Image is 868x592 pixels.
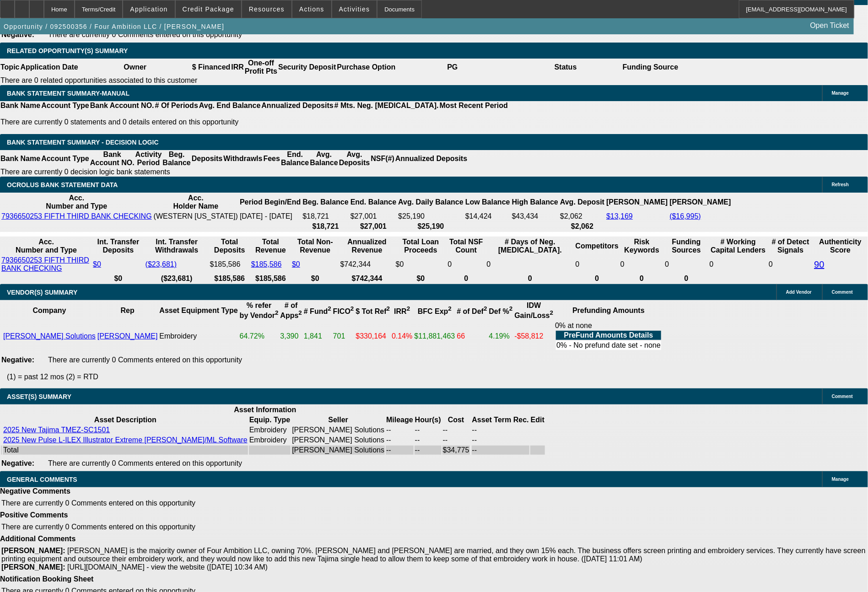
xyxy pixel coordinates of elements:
sup: 2 [275,310,278,317]
span: Bank Statement Summary - Decision Logic [7,139,159,146]
th: Acc. Number and Type [1,194,152,211]
th: Security Deposit [278,59,336,76]
th: # of Detect Signals [768,237,813,255]
td: Embroidery [249,425,291,435]
th: Acc. Number and Type [1,237,92,255]
th: Avg. Deposit [560,194,605,211]
span: BANK STATEMENT SUMMARY-MANUAL [7,90,129,97]
th: Total Deposits [210,237,250,255]
td: $18,721 [302,212,349,221]
th: Asset Term Recommendation [472,415,529,425]
sup: 2 [299,310,302,317]
td: 701 [333,321,355,351]
p: There are currently 0 statements and 0 details entered on this opportunity [0,118,508,126]
a: 7936650253 FIFTH THIRD BANK CHECKING [1,212,152,220]
span: Comment [832,290,853,295]
span: OCROLUS BANK STATEMENT DATA [7,181,118,188]
th: $2,062 [560,222,605,231]
span: Refresh [832,182,849,187]
b: IDW Gain/Loss [514,301,553,319]
td: -- [386,436,414,445]
b: # of Apps [280,301,302,319]
td: 0 [620,256,664,273]
sup: 2 [387,306,390,312]
a: 2025 New Tajima TMEZ-SC1501 [3,426,110,434]
th: $742,344 [340,274,394,283]
td: 64.72% [239,321,279,351]
th: Funding Sources [664,237,708,255]
sup: 2 [550,310,553,317]
span: Manage [832,477,849,482]
th: [PERSON_NAME] [606,194,668,211]
b: $ Tot Ref [356,307,390,315]
td: 0 [486,256,574,273]
td: $43,434 [512,212,559,221]
a: [PERSON_NAME] Solutions [3,332,96,340]
sup: 2 [484,306,487,312]
th: Risk Keywords [620,237,664,255]
th: Deposits [191,150,223,167]
span: Resources [249,5,285,13]
span: There are currently 0 Comments entered on this opportunity [1,523,195,531]
b: Cost [448,416,464,424]
th: Annualized Deposits [261,101,334,110]
th: NSF(#) [370,150,395,167]
b: # Fund [304,307,331,315]
th: Avg. Deposits [339,150,371,167]
td: 0 [768,256,813,273]
th: Account Type [41,150,90,167]
th: Fees [263,150,280,167]
td: [PERSON_NAME] Solutions [291,436,385,445]
a: 2025 New Pulse L-ILEX Illustrator Extreme [PERSON_NAME]/ML Software [3,436,248,444]
span: Activities [339,5,370,13]
th: Application Date [20,59,78,76]
b: # of Def [457,307,487,315]
td: -- [472,425,529,435]
td: -$58,812 [514,321,554,351]
td: $2,062 [560,212,605,221]
button: Credit Package [176,0,241,18]
th: Beg. Balance [162,150,191,167]
sup: 2 [407,306,410,312]
th: Period Begin/End [239,194,301,211]
span: Actions [299,5,324,13]
td: [PERSON_NAME] Solutions [291,425,385,435]
td: $11,881,463 [414,321,456,351]
th: Edit [530,415,545,425]
b: Asset Information [234,406,296,414]
td: -- [415,436,442,445]
td: 0% - No prefund date set - none [556,341,661,350]
span: There are currently 0 Comments entered on this opportunity [1,499,195,507]
th: Bank Account NO. [90,150,135,167]
th: Equip. Type [249,415,291,425]
th: Avg. End Balance [199,101,261,110]
b: Prefunding Amounts [572,307,645,314]
th: 0 [664,274,708,283]
th: # Working Capital Lenders [709,237,767,255]
div: 0% at none [555,322,662,351]
td: $27,001 [350,212,397,221]
b: [PERSON_NAME]: [1,563,65,571]
th: Low Balance [465,194,511,211]
a: [PERSON_NAME] [97,332,158,340]
th: $ Financed [192,59,231,76]
th: $0 [291,274,339,283]
td: -- [442,436,470,445]
th: End. Balance [280,150,309,167]
p: (1) = past 12 mos (2) = RTD [7,373,868,381]
th: Funding Source [622,59,679,76]
td: -- [386,446,414,455]
td: -- [472,446,529,455]
th: $0 [92,274,144,283]
th: $0 [395,274,447,283]
td: $34,775 [442,446,470,455]
th: Owner [79,59,192,76]
th: # Mts. Neg. [MEDICAL_DATA]. [334,101,439,110]
div: Total [3,446,248,454]
th: Beg. Balance [302,194,349,211]
span: GENERAL COMMENTS [7,476,77,483]
span: Manage [832,91,849,96]
a: $185,586 [251,260,282,268]
sup: 2 [350,306,354,312]
td: 3,390 [280,321,302,351]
